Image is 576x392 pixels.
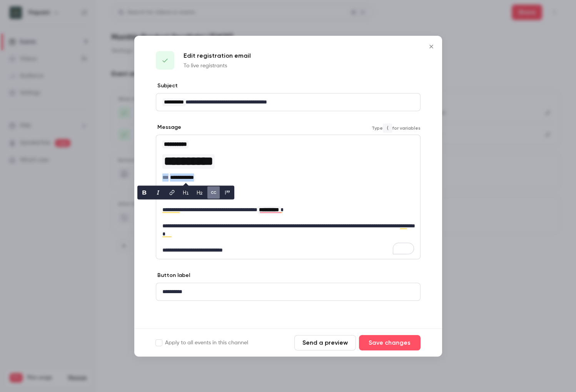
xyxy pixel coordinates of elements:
div: To enrich screen reader interactions, please activate Accessibility in Grammarly extension settings [156,135,420,259]
div: editor [156,135,420,259]
code: { [383,123,392,133]
p: Edit registration email [184,51,251,60]
button: link [166,186,178,199]
button: Close [424,39,439,54]
label: Subject [156,82,178,90]
label: Message [156,123,181,131]
button: Save changes [359,335,421,350]
label: Apply to all events in this channel [156,339,248,347]
button: Send a preview [294,335,356,350]
div: editor [156,93,420,111]
button: blockquote [221,186,234,199]
button: bold [138,186,150,199]
label: Button label [156,272,190,279]
button: italic [152,186,164,199]
span: Type for variables [372,123,421,133]
div: editor [156,283,420,300]
p: To live registrants [184,62,251,70]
